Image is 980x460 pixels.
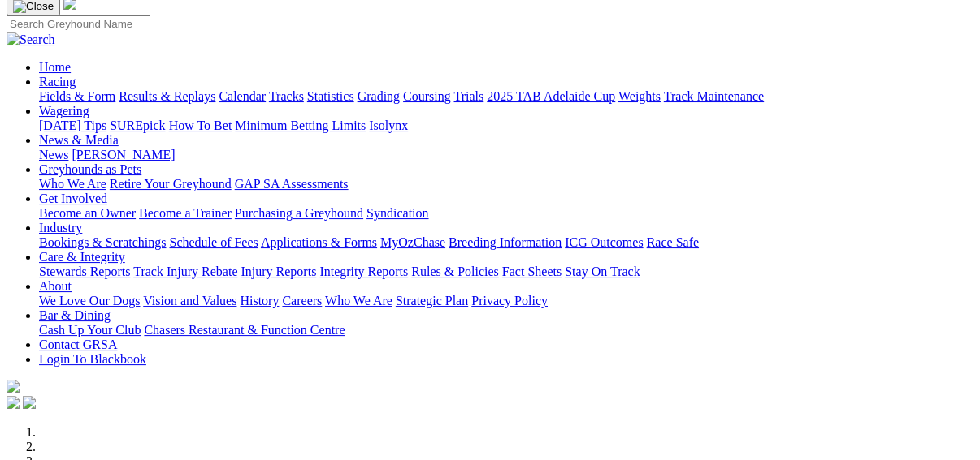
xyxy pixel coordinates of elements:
[235,177,349,191] a: GAP SA Assessments
[471,294,548,307] a: Privacy Policy
[261,235,377,249] a: Applications & Forms
[7,380,20,393] img: logo-grsa-white.png
[219,89,266,103] a: Calendar
[119,89,215,103] a: Results & Replays
[39,235,166,249] a: Bookings & Scratchings
[39,323,973,337] div: Bar & Dining
[39,191,107,205] a: Get Involved
[39,89,115,103] a: Fields & Form
[618,89,661,103] a: Weights
[39,177,106,191] a: Who We Are
[366,206,428,220] a: Syndication
[169,118,232,132] a: How To Bet
[396,294,468,307] a: Strategic Plan
[39,323,141,337] a: Cash Up Your Club
[240,294,279,307] a: History
[39,235,973,250] div: Industry
[487,89,615,103] a: 2025 TAB Adelaide Cup
[110,177,232,191] a: Retire Your Greyhound
[453,89,483,103] a: Trials
[143,294,236,307] a: Vision and Values
[39,104,89,118] a: Wagering
[235,118,366,132] a: Minimum Betting Limits
[411,264,499,278] a: Rules & Policies
[403,89,451,103] a: Coursing
[39,148,973,162] div: News & Media
[39,89,973,104] div: Racing
[39,221,82,234] a: Industry
[235,206,363,220] a: Purchasing a Greyhound
[39,60,71,74] a: Home
[282,294,322,307] a: Careers
[169,235,258,249] a: Schedule of Fees
[449,235,562,249] a: Breeding Information
[39,264,973,279] div: Care & Integrity
[380,235,445,249] a: MyOzChase
[39,294,140,307] a: We Love Our Dogs
[39,294,973,308] div: About
[565,264,640,278] a: Stay On Track
[369,118,408,132] a: Isolynx
[39,75,76,88] a: Racing
[144,323,345,337] a: Chasers Restaurant & Function Centre
[565,235,643,249] a: ICG Outcomes
[241,264,316,278] a: Injury Reports
[7,396,20,409] img: facebook.svg
[139,206,232,220] a: Become a Trainer
[39,206,973,221] div: Get Involved
[110,118,165,132] a: SUREpick
[39,118,106,132] a: [DATE] Tips
[319,264,408,278] a: Integrity Reports
[39,308,111,322] a: Bar & Dining
[39,279,72,293] a: About
[269,89,304,103] a: Tracks
[325,294,392,307] a: Who We Are
[72,148,175,161] a: [PERSON_NAME]
[307,89,354,103] a: Statistics
[7,15,150,32] input: Search
[39,133,119,147] a: News & Media
[7,32,55,47] img: Search
[358,89,400,103] a: Grading
[39,118,973,133] div: Wagering
[39,148,68,161] a: News
[39,162,141,176] a: Greyhounds as Pets
[39,352,146,366] a: Login To Blackbook
[664,89,764,103] a: Track Maintenance
[502,264,562,278] a: Fact Sheets
[39,337,117,351] a: Contact GRSA
[133,264,237,278] a: Track Injury Rebate
[23,396,36,409] img: twitter.svg
[39,264,130,278] a: Stewards Reports
[39,177,973,191] div: Greyhounds as Pets
[646,235,698,249] a: Race Safe
[39,206,136,220] a: Become an Owner
[39,250,125,264] a: Care & Integrity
